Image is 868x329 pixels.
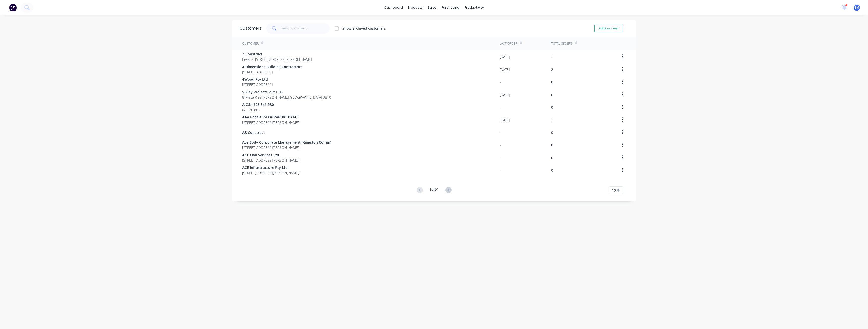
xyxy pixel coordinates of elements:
span: Ace Body Corporate Management (Kingston Comm) [242,140,331,145]
span: AAA Panels [GEOGRAPHIC_DATA] [242,114,299,120]
div: - [500,142,501,148]
span: [STREET_ADDRESS] [242,69,302,75]
div: - [500,130,501,135]
a: dashboard [382,4,405,11]
div: productivity [462,4,486,11]
div: purchasing [439,4,462,11]
span: [STREET_ADDRESS][PERSON_NAME] [242,158,299,163]
span: 10 [612,188,616,193]
span: A.C.N. 628 341 980 [242,102,274,107]
span: AB Construct [242,130,265,135]
div: 0 [551,168,553,173]
span: [STREET_ADDRESS][PERSON_NAME] [242,120,299,125]
div: products [405,4,425,11]
div: 1 [551,117,553,123]
span: ACE Civil Services Ltd [242,152,299,158]
div: [DATE] [500,92,510,97]
div: Customers [240,25,261,32]
span: [STREET_ADDRESS] [242,82,273,87]
div: 0 [551,130,553,135]
div: 1 of 51 [429,187,439,194]
div: 0 [551,79,553,85]
div: 2 [551,67,553,72]
span: [STREET_ADDRESS][PERSON_NAME] [242,170,299,175]
div: - [500,168,501,173]
div: Show archived customers [342,26,386,31]
div: - [500,79,501,85]
div: [DATE] [500,54,510,59]
span: c/- Colliers [242,107,274,112]
img: Factory [9,4,17,11]
div: Customer [242,41,259,46]
span: BM [854,5,859,10]
span: 8 Mega Rise [PERSON_NAME][GEOGRAPHIC_DATA] 3810 [242,95,331,100]
div: 0 [551,105,553,110]
div: Last Order [500,41,517,46]
div: - [500,155,501,160]
div: sales [425,4,439,11]
div: [DATE] [500,117,510,123]
span: 4Wood Pty Ltd [242,77,273,82]
span: 5 Play Projects PTY LTD [242,89,331,95]
div: 0 [551,142,553,148]
div: 6 [551,92,553,97]
span: 2 Construct [242,51,312,57]
div: 0 [551,155,553,160]
div: Total Orders [551,41,573,46]
div: - [500,105,501,110]
input: Search customers... [281,23,330,34]
span: 4 Dimensions Building Contractors [242,64,302,69]
div: 1 [551,54,553,59]
span: Level 2, [STREET_ADDRESS][PERSON_NAME] [242,57,312,62]
button: Add Customer [594,25,623,32]
span: ACE Infrastructure Pty Ltd [242,165,299,170]
div: [DATE] [500,67,510,72]
span: [STREET_ADDRESS][PERSON_NAME] [242,145,331,150]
